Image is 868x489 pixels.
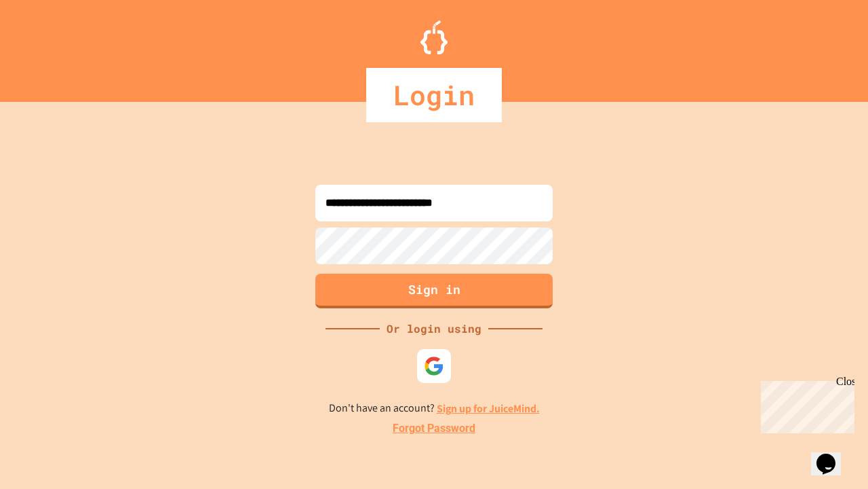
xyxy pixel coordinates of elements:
img: google-icon.svg [424,356,444,376]
a: Sign up for JuiceMind. [437,401,540,416]
p: Don't have an account? [329,400,540,417]
iframe: chat widget [755,376,854,433]
a: Forgot Password [393,420,475,437]
img: Logo.svg [420,20,448,54]
div: Chat with us now!Close [5,5,94,86]
button: Sign in [315,274,553,308]
div: Login [366,68,502,122]
iframe: chat widget [811,435,854,475]
div: Or login using [380,321,488,337]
